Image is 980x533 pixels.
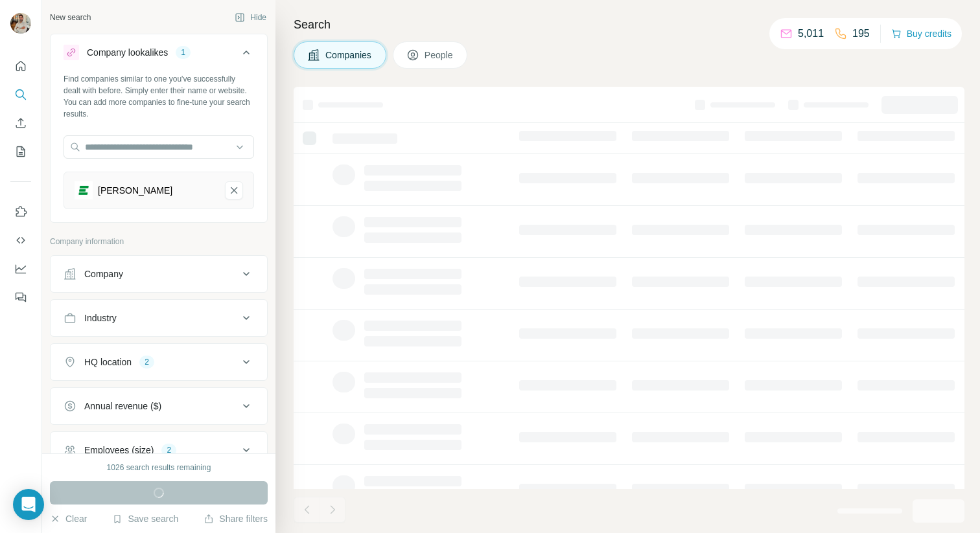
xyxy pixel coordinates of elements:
span: Companies [325,49,373,62]
div: Company lookalikes [87,46,168,59]
button: Use Surfe API [10,229,31,252]
div: Company [84,267,123,280]
button: Enrich CSV [10,111,31,135]
div: 2 [139,356,154,368]
button: Company [51,258,267,289]
p: 195 [852,26,870,41]
img: Avatar [10,13,31,34]
p: 5,011 [798,26,824,41]
button: Dashboard [10,257,31,280]
div: [PERSON_NAME] [98,184,172,197]
div: 1026 search results remaining [107,462,211,473]
div: New search [50,12,91,23]
button: Buy credits [891,25,951,43]
button: Company lookalikes1 [51,37,267,73]
button: Use Surfe on LinkedIn [10,200,31,223]
button: Employees (size)2 [51,435,267,466]
div: 2 [161,444,176,456]
button: Quick start [10,54,31,78]
button: Hide [226,8,275,27]
button: Save search [112,512,178,525]
button: Annual revenue ($) [51,391,267,422]
div: Open Intercom Messenger [13,489,44,520]
button: Erlenbach-remove-button [225,181,243,199]
button: Search [10,83,31,106]
div: Industry [84,312,117,324]
div: HQ location [84,356,132,369]
h4: Search [294,16,964,34]
button: Clear [50,512,87,525]
div: Annual revenue ($) [84,400,161,413]
button: My lists [10,140,31,163]
img: Erlenbach-logo [75,181,93,199]
button: Share filters [204,512,268,525]
div: Find companies similar to one you've successfully dealt with before. Simply enter their name or w... [64,73,254,120]
button: HQ location2 [51,346,267,378]
span: People [425,49,454,62]
div: 1 [176,47,191,58]
p: Company information [50,236,268,247]
button: Industry [51,302,267,334]
div: Employees (size) [84,444,154,457]
button: Feedback [10,286,31,309]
